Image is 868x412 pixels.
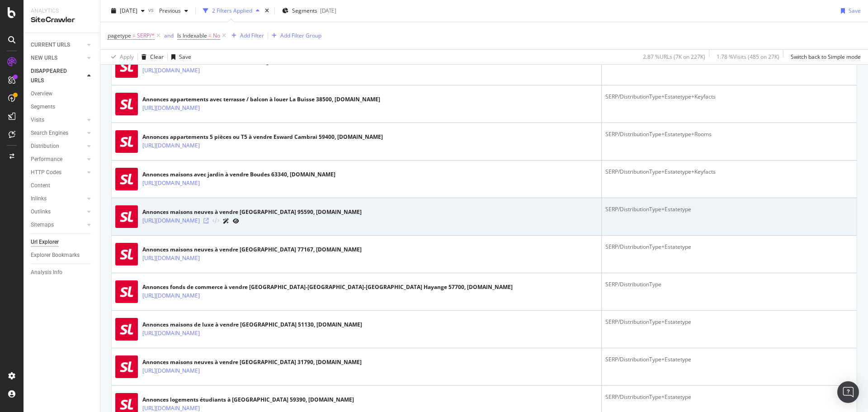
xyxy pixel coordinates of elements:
[31,53,57,63] div: NEW URLS
[212,7,252,14] div: 2 Filters Applied
[643,53,705,61] div: 2.87 % URLs ( 7K on 227K )
[31,53,85,63] a: NEW URLS
[31,128,85,138] a: Search Engines
[31,155,85,164] a: Performance
[223,216,229,226] a: AI Url Details
[240,32,264,39] div: Add Filter
[263,6,271,15] div: times
[280,32,321,39] div: Add Filter Group
[31,194,47,204] div: Inlinks
[31,115,85,125] a: Visits
[837,381,859,403] div: Open Intercom Messenger
[31,207,51,217] div: Outlinks
[199,4,263,18] button: 2 Filters Applied
[31,115,44,125] div: Visits
[31,181,50,190] div: Content
[115,130,138,153] img: main image
[108,32,131,39] span: pagetype
[31,251,94,260] a: Explorer Bookmarks
[605,355,853,364] div: SERP/DistributionType+Estatetype
[148,6,156,14] span: vs
[31,220,85,230] a: Sitemaps
[150,53,164,61] div: Clear
[31,251,80,260] div: Explorer Bookmarks
[142,358,362,366] div: Annonces maisons neuves à vendre [GEOGRAPHIC_DATA] 31790, [DOMAIN_NAME]
[168,50,191,64] button: Save
[605,205,853,213] div: SERP/DistributionType+Estatetype
[142,396,354,404] div: Annonces logements étudiants à [GEOGRAPHIC_DATA] 59390, [DOMAIN_NAME]
[605,130,853,138] div: SERP/DistributionType+Estatetype+Rooms
[164,31,174,40] button: and
[31,89,52,99] div: Overview
[31,168,85,177] a: HTTP Codes
[108,50,134,64] button: Apply
[142,283,513,291] div: Annonces fonds de commerce à vendre [GEOGRAPHIC_DATA]-[GEOGRAPHIC_DATA]-[GEOGRAPHIC_DATA] Hayange...
[138,50,164,64] button: Clear
[31,268,94,277] a: Analysis Info
[605,243,853,251] div: SERP/DistributionType+Estatetype
[31,237,94,247] a: Url Explorer
[605,318,853,326] div: SERP/DistributionType+Estatetype
[31,102,55,112] div: Segments
[605,168,853,176] div: SERP/DistributionType+Estatetype+Keyfacts
[31,168,61,177] div: HTTP Codes
[142,366,200,375] a: [URL][DOMAIN_NAME]
[142,179,200,188] a: [URL][DOMAIN_NAME]
[228,30,264,41] button: Add Filter
[31,181,94,190] a: Content
[605,93,853,101] div: SERP/DistributionType+Estatetype+Keyfacts
[605,393,853,401] div: SERP/DistributionType+Estatetype
[164,32,174,39] div: and
[115,93,138,115] img: main image
[31,207,85,217] a: Outlinks
[142,95,380,104] div: Annonces appartements avec terrasse / balcon à louer La Buisse 38500, [DOMAIN_NAME]
[31,142,85,151] a: Distribution
[142,133,383,141] div: Annonces appartements 5 pièces ou T5 à vendre Esward Cambrai 59400, [DOMAIN_NAME]
[115,243,138,265] img: main image
[320,7,336,14] div: [DATE]
[142,216,200,225] a: [URL][DOMAIN_NAME]
[142,170,335,179] div: Annonces maisons avec jardin à vendre Boudes 63340, [DOMAIN_NAME]
[108,4,148,18] button: [DATE]
[177,32,207,39] span: Is Indexable
[115,168,138,190] img: main image
[213,29,220,42] span: No
[156,4,192,18] button: Previous
[142,329,200,338] a: [URL][DOMAIN_NAME]
[837,4,861,18] button: Save
[142,321,362,329] div: Annonces maisons de luxe à vendre [GEOGRAPHIC_DATA] 51130, [DOMAIN_NAME]
[208,32,212,39] span: =
[31,15,93,25] div: SiteCrawler
[115,280,138,303] img: main image
[115,318,138,341] img: main image
[31,194,85,204] a: Inlinks
[137,29,155,42] span: SERP/*
[132,32,136,39] span: =
[278,4,340,18] button: Segments[DATE]
[31,102,94,112] a: Segments
[31,66,76,85] div: DISAPPEARED URLS
[31,220,54,230] div: Sitemaps
[142,246,362,254] div: Annonces maisons neuves à vendre [GEOGRAPHIC_DATA] 77167, [DOMAIN_NAME]
[142,291,200,300] a: [URL][DOMAIN_NAME]
[31,66,85,85] a: DISAPPEARED URLS
[268,30,321,41] button: Add Filter Group
[142,66,200,75] a: [URL][DOMAIN_NAME]
[31,89,94,99] a: Overview
[120,53,134,61] div: Apply
[717,53,779,61] div: 1.78 % Visits ( 485 on 27K )
[31,7,93,15] div: Analytics
[115,205,138,228] img: main image
[31,142,59,151] div: Distribution
[31,40,70,50] div: CURRENT URLS
[233,216,239,226] a: URL Inspection
[292,7,317,14] span: Segments
[142,254,200,263] a: [URL][DOMAIN_NAME]
[142,141,200,150] a: [URL][DOMAIN_NAME]
[212,218,219,224] button: View HTML Source
[849,7,861,14] div: Save
[115,355,138,378] img: main image
[791,53,861,61] div: Switch back to Simple mode
[156,7,181,14] span: Previous
[787,50,861,64] button: Switch back to Simple mode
